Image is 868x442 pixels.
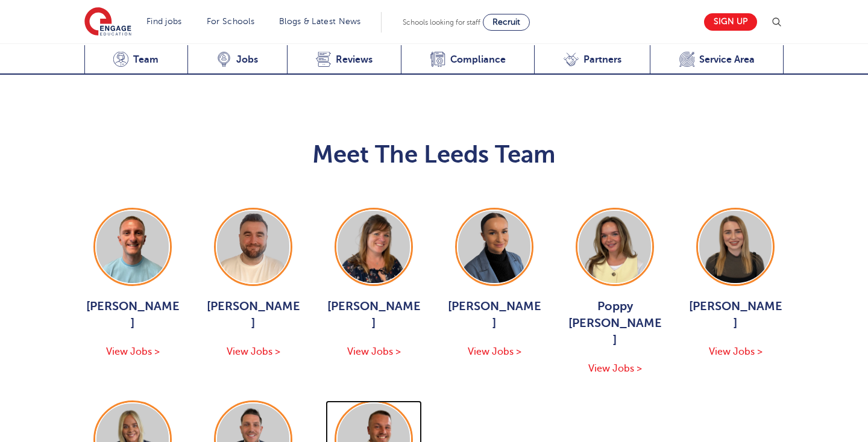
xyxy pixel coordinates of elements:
a: Partners [534,45,650,75]
a: [PERSON_NAME] View Jobs > [325,208,422,360]
img: Holly Johnson [458,211,530,283]
img: Chris Rushton [217,211,289,283]
span: Compliance [450,54,506,66]
span: Team [133,54,159,66]
a: Reviews [287,45,401,75]
img: Poppy Burnside [579,211,651,283]
span: [PERSON_NAME] [205,298,301,332]
span: Service Area [699,54,755,66]
img: Layla McCosker [699,211,772,283]
span: Partners [583,54,621,66]
a: Sign up [704,13,757,31]
span: [PERSON_NAME] [325,298,422,332]
span: View Jobs > [106,346,160,357]
span: View Jobs > [227,346,280,357]
img: Joanne Wright [338,211,410,283]
a: Compliance [401,45,534,75]
a: Find jobs [146,17,182,26]
span: [PERSON_NAME] [687,298,784,332]
span: Schools looking for staff [403,18,480,26]
a: Team [84,45,187,75]
span: Recruit [492,17,520,26]
span: View Jobs > [588,363,642,374]
img: Engage Education [84,7,131,37]
a: [PERSON_NAME] View Jobs > [446,208,542,360]
span: View Jobs > [468,346,521,357]
span: Jobs [236,54,258,66]
a: Poppy [PERSON_NAME] View Jobs > [567,208,663,376]
a: Service Area [650,45,784,75]
a: For Schools [207,17,254,26]
a: Recruit [483,14,530,31]
span: Poppy [PERSON_NAME] [567,298,663,349]
a: Jobs [187,45,287,75]
h2: Meet The Leeds Team [84,140,784,169]
a: [PERSON_NAME] View Jobs > [205,208,301,360]
span: View Jobs > [347,346,401,357]
span: View Jobs > [709,346,763,357]
img: George Dignam [96,211,169,283]
span: [PERSON_NAME] [84,298,181,332]
a: [PERSON_NAME] View Jobs > [84,208,181,360]
span: Reviews [336,54,373,66]
a: [PERSON_NAME] View Jobs > [687,208,784,360]
span: [PERSON_NAME] [446,298,542,332]
a: Blogs & Latest News [279,17,361,26]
